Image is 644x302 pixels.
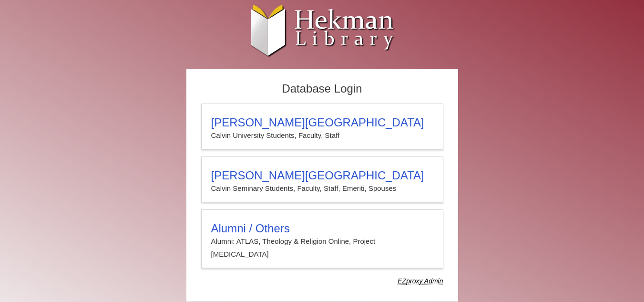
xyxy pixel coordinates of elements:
[211,169,433,182] h3: [PERSON_NAME][GEOGRAPHIC_DATA]
[211,222,433,235] h3: Alumni / Others
[211,182,433,195] p: Calvin Seminary Students, Faculty, Staff, Emeriti, Spouses
[201,104,443,149] a: [PERSON_NAME][GEOGRAPHIC_DATA]Calvin University Students, Faculty, Staff
[196,79,448,99] h2: Database Login
[211,222,433,260] summary: Alumni / OthersAlumni: ATLAS, Theology & Religion Online, Project [MEDICAL_DATA]
[398,277,443,285] dfn: Use Alumni login
[211,116,433,129] h3: [PERSON_NAME][GEOGRAPHIC_DATA]
[211,129,433,142] p: Calvin University Students, Faculty, Staff
[211,235,433,260] p: Alumni: ATLAS, Theology & Religion Online, Project [MEDICAL_DATA]
[201,156,443,202] a: [PERSON_NAME][GEOGRAPHIC_DATA]Calvin Seminary Students, Faculty, Staff, Emeriti, Spouses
